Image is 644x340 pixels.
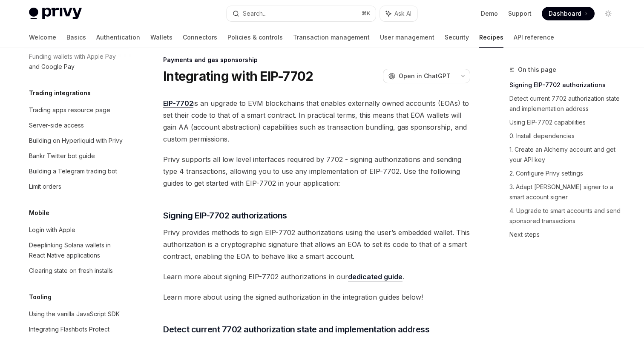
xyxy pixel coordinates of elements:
a: Welcome [29,27,56,48]
a: Using the vanilla JavaScript SDK [22,306,131,322]
a: Recipes [479,27,503,48]
span: Ask AI [394,9,411,18]
div: Search... [243,8,267,19]
span: On this page [518,65,556,75]
span: Signing EIP-7702 authorizations [163,210,287,221]
a: Server-side access [22,118,131,133]
a: Limit orders [22,179,131,194]
span: Detect current 7702 authorization state and implementation address [163,323,429,335]
a: Clearing state on fresh installs [22,263,131,278]
a: Using EIP-7702 capabilities [509,116,622,129]
a: API reference [514,27,554,48]
a: Demo [481,9,498,18]
a: 2. Configure Privy settings [509,167,622,180]
span: Dashboard [549,9,581,18]
a: dedicated guide [348,272,402,281]
span: ⌘ K [362,10,371,17]
a: 3. Adapt [PERSON_NAME] signer to a smart account signer [509,180,622,204]
div: Building on Hyperliquid with Privy [29,136,123,146]
img: light logo [29,8,82,20]
span: Open in ChatGPT [399,72,451,80]
a: EIP-7702 [163,99,193,108]
a: Detect current 7702 authorization state and implementation address [509,92,622,116]
a: Deeplinking Solana wallets in React Native applications [22,238,131,263]
a: Transaction management [293,27,370,48]
a: Dashboard [542,7,595,20]
a: Building a Telegram trading bot [22,164,131,179]
a: 4. Upgrade to smart accounts and send sponsored transactions [509,204,622,228]
a: Basics [66,27,86,48]
span: Privy supports all low level interfaces required by 7702 - signing authorizations and sending typ... [163,153,470,189]
span: Learn more about using the signed authorization in the integration guides below! [163,291,470,303]
div: Deeplinking Solana wallets in React Native applications [29,240,126,261]
div: Building a Telegram trading bot [29,166,117,176]
a: Security [445,27,469,48]
div: Funding wallets with Apple Pay and Google Pay [29,51,126,72]
button: Search...⌘K [227,6,376,21]
div: Payments and gas sponsorship [163,56,470,64]
a: 1. Create an Alchemy account and get your API key [509,143,622,167]
div: Integrating Flashbots Protect [29,324,109,334]
a: Login with Apple [22,222,131,238]
a: Next steps [509,228,622,241]
button: Ask AI [380,6,417,21]
div: Trading apps resource page [29,105,110,115]
a: Building on Hyperliquid with Privy [22,133,131,148]
h5: Tooling [29,292,52,302]
a: Support [508,9,532,18]
a: Trading apps resource page [22,102,131,118]
a: 0. Install dependencies [509,129,622,143]
div: Using the vanilla JavaScript SDK [29,309,120,319]
a: Integrating Flashbots Protect [22,322,131,337]
span: is an upgrade to EVM blockchains that enables externally owned accounts (EOAs) to set their code ... [163,97,470,145]
h5: Mobile [29,208,49,218]
a: Funding wallets with Apple Pay and Google Pay [22,49,131,74]
h5: Trading integrations [29,88,91,98]
a: Wallets [150,27,172,48]
button: Open in ChatGPT [383,69,456,83]
a: Authentication [96,27,140,48]
a: User management [380,27,434,48]
a: Signing EIP-7702 authorizations [509,78,622,92]
div: Bankr Twitter bot guide [29,151,95,161]
div: Limit orders [29,181,61,192]
div: Server-side access [29,120,84,130]
div: Login with Apple [29,225,75,235]
span: Learn more about signing EIP-7702 authorizations in our . [163,271,470,283]
h1: Integrating with EIP-7702 [163,68,313,84]
div: Clearing state on fresh installs [29,266,113,276]
button: Toggle dark mode [601,7,615,20]
span: Privy provides methods to sign EIP-7702 authorizations using the user’s embedded wallet. This aut... [163,227,470,262]
a: Connectors [183,27,217,48]
a: Policies & controls [227,27,283,48]
a: Bankr Twitter bot guide [22,148,131,164]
